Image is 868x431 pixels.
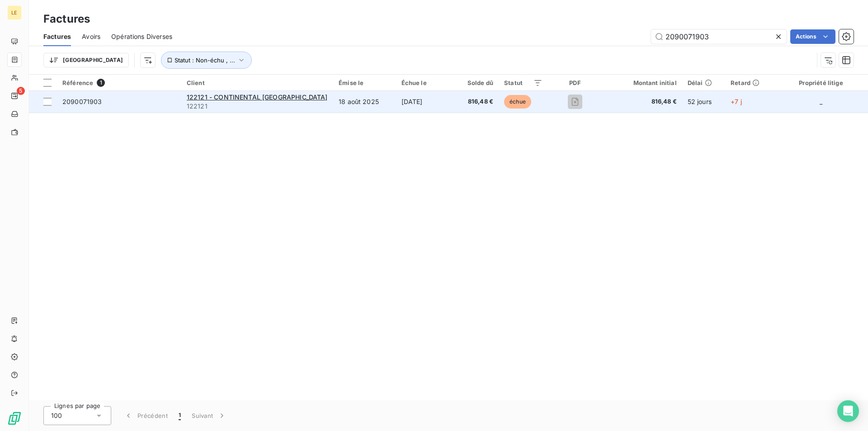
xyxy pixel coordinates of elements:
div: Propriété litige [779,79,863,86]
button: Actions [790,29,835,44]
span: Référence [62,79,93,86]
td: [DATE] [396,91,454,113]
span: Avoirs [82,32,100,41]
div: Statut [504,79,542,86]
span: Statut : Non-échu , ... [175,57,235,64]
button: 1 [173,406,186,425]
div: LE [7,5,22,20]
span: 1 [179,411,181,420]
input: Rechercher [651,29,787,44]
span: 122121 [187,102,328,111]
div: PDF [553,79,597,86]
button: [GEOGRAPHIC_DATA] [43,53,129,67]
span: +7 j [731,98,742,105]
div: Open Intercom Messenger [837,400,859,422]
span: _ [820,98,822,105]
img: Logo LeanPay [7,411,22,426]
span: Factures [43,32,71,41]
div: Échue le [401,79,448,86]
span: 816,48 € [459,97,493,106]
span: échue [504,95,531,109]
div: Délai [688,79,720,86]
span: 816,48 € [608,97,677,106]
button: Précédent [118,406,173,425]
span: 2090071903 [62,98,102,105]
td: 52 jours [682,91,725,113]
button: Statut : Non-échu , ... [161,52,252,69]
span: 5 [17,87,25,95]
td: 18 août 2025 [333,91,396,113]
span: 122121 - CONTINENTAL [GEOGRAPHIC_DATA] [187,93,328,101]
span: 100 [51,411,62,420]
h3: Factures [43,11,90,27]
div: Client [187,79,328,86]
span: Opérations Diverses [111,32,172,41]
div: Montant initial [608,79,677,86]
div: Retard [731,79,769,86]
div: Émise le [339,79,390,86]
span: 1 [97,79,105,87]
button: Suivant [186,406,232,425]
div: Solde dû [459,79,493,86]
